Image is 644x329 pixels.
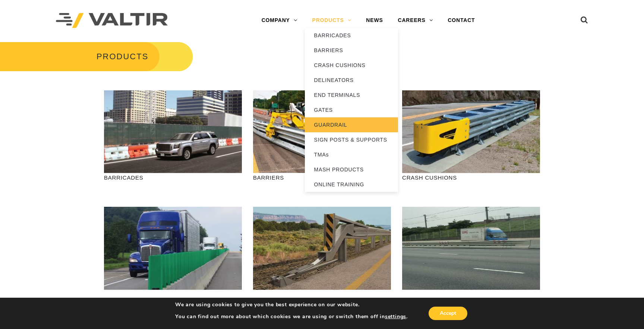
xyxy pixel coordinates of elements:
[440,13,482,28] a: CONTACT
[305,147,398,162] a: TMAs
[104,173,242,182] p: BARRICADES
[175,313,408,320] p: You can find out more about which cookies we are using or switch them off in .
[254,13,305,28] a: COMPANY
[385,313,406,320] button: settings
[305,132,398,147] a: SIGN POSTS & SUPPORTS
[56,13,168,28] img: Valtir
[429,307,467,320] button: Accept
[305,43,398,58] a: BARRIERS
[305,177,398,192] a: ONLINE TRAINING
[305,28,398,43] a: BARRICADES
[305,58,398,73] a: CRASH CUSHIONS
[305,13,359,28] a: PRODUCTS
[305,88,398,102] a: END TERMINALS
[359,13,390,28] a: NEWS
[305,102,398,117] a: GATES
[305,73,398,88] a: DELINEATORS
[305,117,398,132] a: GUARDRAIL
[305,162,398,177] a: MASH PRODUCTS
[391,13,441,28] a: CAREERS
[253,173,391,182] p: BARRIERS
[402,173,540,182] p: CRASH CUSHIONS
[175,301,408,308] p: We are using cookies to give you the best experience on our website.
